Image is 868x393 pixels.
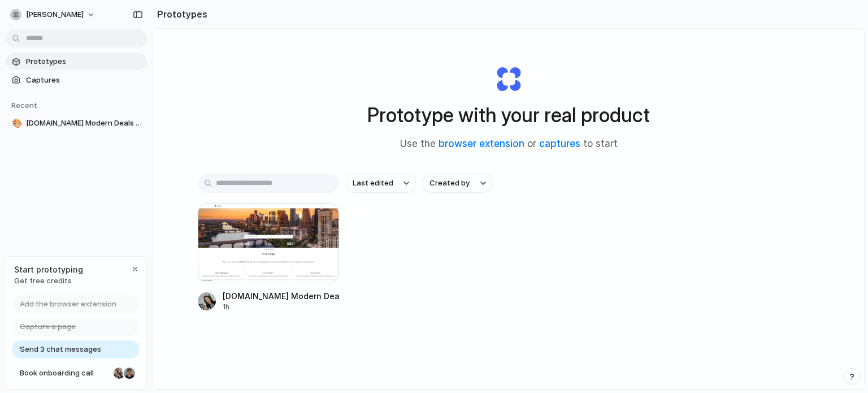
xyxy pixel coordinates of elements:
a: Captures [6,72,147,89]
button: Last edited [346,174,416,193]
span: Use the or to start [400,137,618,152]
span: [PERSON_NAME] [26,9,84,20]
span: [DOMAIN_NAME] Modern Deals & Price Alerts [26,118,142,129]
div: 🎨 [12,117,20,130]
a: browser extension [439,138,524,149]
span: Captures [26,75,142,86]
span: Prototypes [26,56,142,67]
a: Book onboarding call [12,364,140,382]
button: 🎨 [10,118,21,129]
span: Created by [429,178,470,189]
button: [PERSON_NAME] [6,6,101,24]
div: Christian Iacullo [123,366,136,380]
h2: Prototypes [153,7,207,21]
div: 1h [223,302,339,312]
span: Add the browser extension [20,299,116,310]
span: Get free credits [14,275,83,287]
a: 🎨[DOMAIN_NAME] Modern Deals & Price Alerts [6,115,147,132]
span: Capture a page [20,321,76,332]
a: captures [539,138,580,149]
div: [DOMAIN_NAME] Modern Deals & Price Alerts [223,290,339,302]
span: Book onboarding call [20,368,109,379]
div: Nicole Kubica [112,366,126,380]
span: Send 3 chat messages [20,344,101,355]
h1: Prototype with your real product [367,100,650,130]
a: Prototypes [6,53,147,70]
span: Recent [11,101,37,110]
span: Last edited [353,178,393,189]
span: Start prototyping [14,264,83,275]
button: Created by [423,174,493,193]
a: Sunny.com Modern Deals & Price Alerts[DOMAIN_NAME] Modern Deals & Price Alerts1h [198,203,339,312]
